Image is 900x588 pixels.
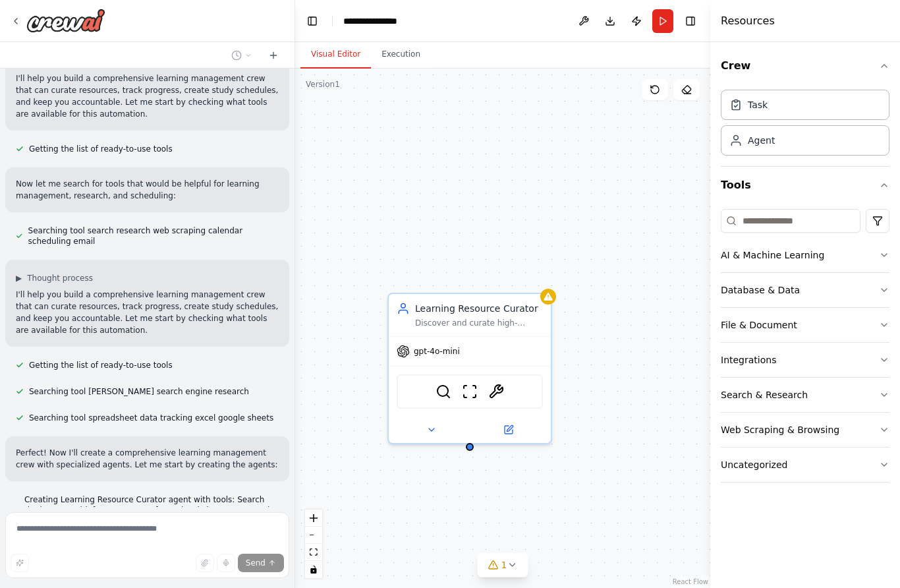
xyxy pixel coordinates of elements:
[303,12,322,30] button: Hide left sidebar
[748,134,775,147] div: Agent
[462,384,478,399] img: ScrapeWebsiteTool
[748,98,768,111] div: Task
[306,79,340,90] div: Version 1
[478,553,528,577] button: 1
[681,12,700,30] button: Hide right sidebar
[24,494,279,526] span: Creating Learning Resource Curator agent with tools: Search the internet with [PERSON_NAME], Read...
[673,578,708,585] a: React Flow attribution
[16,289,279,336] p: I'll help you build a comprehensive learning management crew that can curate resources, track pro...
[721,353,776,367] div: Integrations
[27,273,93,283] span: Thought process
[721,378,889,412] button: Search & Research
[29,413,273,423] span: Searching tool spreadsheet data tracking excel google sheets
[196,554,214,572] button: Upload files
[721,308,889,342] button: File & Document
[721,167,889,204] button: Tools
[305,510,322,578] div: React Flow controls
[217,554,235,572] button: Click to speak your automation idea
[246,558,266,568] span: Send
[721,47,889,84] button: Crew
[29,360,173,370] span: Getting the list of ready-to-use tools
[721,84,889,166] div: Crew
[29,386,249,397] span: Searching tool [PERSON_NAME] search engine research
[721,13,775,29] h4: Resources
[26,9,105,32] img: Logo
[721,283,800,297] div: Database & Data
[16,178,279,202] p: Now let me search for tools that would be helpful for learning management, research, and scheduling:
[305,527,322,544] button: zoom out
[471,422,546,438] button: Open in side panel
[16,273,93,283] button: ▶Thought process
[721,448,889,482] button: Uncategorized
[721,458,787,471] div: Uncategorized
[436,384,451,399] img: SerperDevTool
[387,293,552,444] div: Learning Resource CuratorDiscover and curate high-quality learning resources for {subject} based ...
[721,238,889,272] button: AI & Machine Learning
[721,273,889,307] button: Database & Data
[305,561,322,578] button: toggle interactivity
[721,343,889,377] button: Integrations
[16,447,279,471] p: Perfect! Now I'll create a comprehensive learning management crew with specialized agents. Let me...
[226,47,258,63] button: Switch to previous chat
[29,144,173,154] span: Getting the list of ready-to-use tools
[238,554,284,572] button: Send
[305,544,322,561] button: fit view
[721,249,824,262] div: AI & Machine Learning
[343,15,411,28] nav: breadcrumb
[11,554,29,572] button: Improve this prompt
[721,388,808,401] div: Search & Research
[721,318,797,332] div: File & Document
[263,47,284,63] button: Start a new chat
[488,384,504,399] img: ArxivPaperTool
[305,510,322,527] button: zoom in
[16,73,279,120] p: I'll help you build a comprehensive learning management crew that can curate resources, track pro...
[415,302,543,315] div: Learning Resource Curator
[721,423,839,436] div: Web Scraping & Browsing
[721,413,889,447] button: Web Scraping & Browsing
[371,41,431,69] button: Execution
[721,204,889,493] div: Tools
[414,346,460,357] span: gpt-4o-mini
[300,41,371,69] button: Visual Editor
[16,273,22,283] span: ▶
[501,558,507,572] span: 1
[28,225,279,247] span: Searching tool search research web scraping calendar scheduling email
[415,318,543,328] div: Discover and curate high-quality learning resources for {subject} based on {learning_level} and {...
